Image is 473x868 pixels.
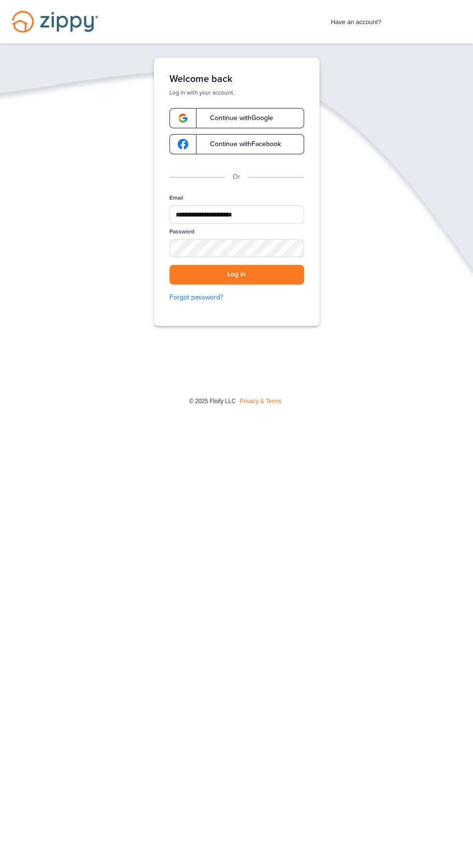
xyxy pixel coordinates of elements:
[169,239,304,257] input: Password
[169,73,304,85] h1: Welcome back
[189,398,236,405] span: © 2025 Floify LLC
[169,134,304,154] a: google-logoContinue withFacebook
[233,172,240,182] p: Or
[240,398,281,405] a: Privacy & Terms
[169,108,304,128] a: google-logoContinue withGoogle
[169,89,304,96] p: Log in with your account.
[200,141,281,148] span: Continue with Facebook
[200,115,273,122] span: Continue with Google
[169,265,304,285] button: Log in
[169,292,304,303] a: Forgot password?
[169,194,183,202] label: Email
[169,205,304,224] input: Email
[178,113,188,123] img: google-logo
[169,228,195,236] label: Password
[331,12,381,27] span: Have an account?
[178,139,188,149] img: google-logo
